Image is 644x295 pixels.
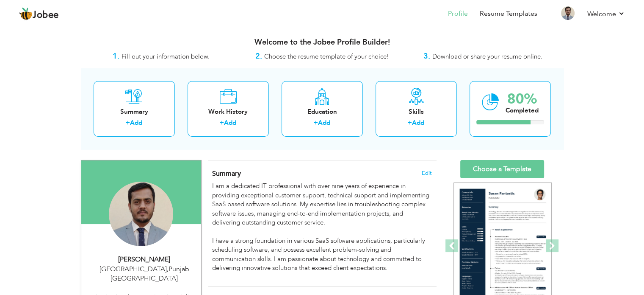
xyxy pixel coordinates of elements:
span: Choose the resume template of your choice! [264,52,389,61]
img: Hasnat Rasool [109,182,173,246]
div: Skills [382,107,450,116]
div: 80% [506,92,539,106]
img: jobee.io [19,7,33,21]
a: Profile [448,9,468,19]
span: Summary [212,169,241,178]
label: + [220,118,224,127]
span: , [167,264,169,274]
a: Add [318,118,330,127]
h3: Welcome to the Jobee Profile Builder! [81,38,564,47]
strong: 3. [423,51,430,62]
span: Fill out your information below. [122,52,210,61]
label: + [126,118,130,127]
strong: 2. [255,51,262,62]
a: Jobee [19,7,59,21]
div: Work History [194,107,262,116]
div: Education [288,107,356,116]
h4: Adding a summary is a quick and easy way to highlight your experience and interests. [212,169,431,178]
label: + [408,118,412,127]
a: Add [130,118,142,127]
strong: 1. [113,51,119,62]
div: [GEOGRAPHIC_DATA] Punjab [GEOGRAPHIC_DATA] [88,264,201,284]
span: Download or share your resume online. [432,52,542,61]
a: Add [224,118,236,127]
p: I am a dedicated IT professional with over nine years of experience in providing exceptional cust... [212,182,431,273]
a: Resume Templates [480,9,537,19]
label: + [314,118,318,127]
span: Edit [422,170,432,176]
a: Welcome [587,9,625,19]
div: Completed [506,106,539,115]
img: Profile Img [561,6,575,20]
div: [PERSON_NAME] [88,255,201,264]
span: Jobee [33,11,59,20]
a: Choose a Template [460,160,544,178]
div: Summary [100,107,168,116]
a: Add [412,118,424,127]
